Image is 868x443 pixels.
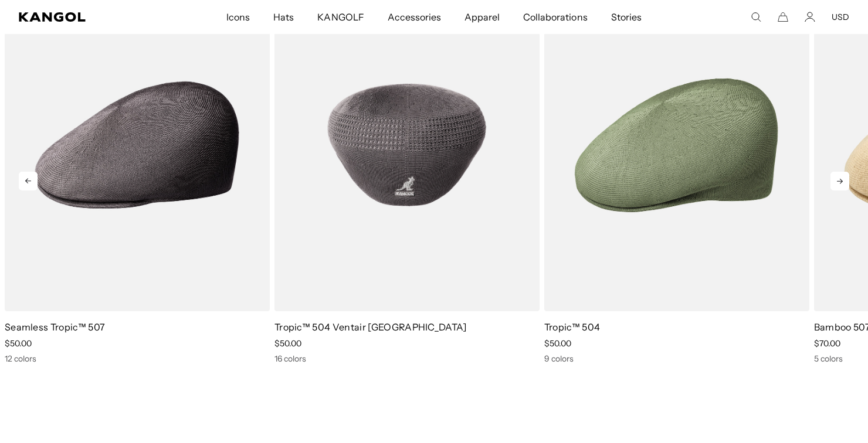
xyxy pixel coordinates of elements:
[5,338,32,349] span: $50.00
[5,321,105,333] a: Seamless Tropic™ 507
[814,338,840,349] span: $70.00
[832,12,849,22] button: USD
[544,353,809,364] div: 9 colors
[805,12,815,22] a: Account
[544,338,571,349] span: $50.00
[778,12,788,22] button: Cart
[751,12,761,22] summary: Search here
[274,353,540,364] div: 16 colors
[5,353,270,364] div: 12 colors
[544,321,601,333] a: Tropic™ 504
[274,338,301,349] span: $50.00
[19,12,150,22] a: Kangol
[274,321,467,333] a: Tropic™ 504 Ventair [GEOGRAPHIC_DATA]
